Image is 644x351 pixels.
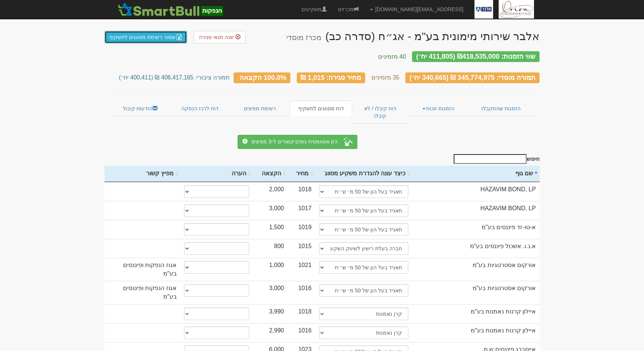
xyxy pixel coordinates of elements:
[412,239,540,258] td: א.נ.ו. אשכול פיננסים בע"מ
[253,220,288,239] td: 1,500
[288,239,315,258] td: 1015
[378,53,406,60] small: 40 מזמינים
[170,101,230,116] a: דוח לרכז הנפקה
[352,101,408,124] a: דוח קיבלו / לא קיבלו
[454,154,527,164] input: חיפוש
[116,2,225,17] img: SmartBull Logo
[104,281,180,304] td: אגוז הנפקות ופיננסים בע"מ
[253,182,288,201] td: 2,000
[253,304,288,323] td: 3,990
[412,304,540,323] td: איילון קרנות נאמנות בע"מ
[199,34,234,40] span: שנה תנאי סגירה
[290,101,352,116] a: דוח מסווגים לתשקיף
[119,74,230,81] small: תמורה ציבורי: 406,417,165 ₪ (400,411 יח׳)
[412,323,540,342] td: איילון קרנות נאמנות בע"מ
[239,74,286,81] span: 100.0% הקצאה
[104,166,180,182] th: מפיץ קשור: activate to sort column ascending
[288,220,315,239] td: 1019
[238,135,357,149] button: הזן אוטומטית גופים קשורים ל-3 מפיצים
[288,281,315,304] td: 1016
[371,74,399,81] small: 35 מזמינים
[194,31,245,43] a: שנה תנאי סגירה
[230,101,290,116] a: רשימת מפיצים
[412,281,540,304] td: אורקום אסטרטגיות בע"מ
[344,137,352,146] img: hat-and-magic-wand-white-24.png
[288,201,315,220] td: 1017
[104,31,187,43] a: שמור רשימת מסווגים לתשקיף
[253,239,288,258] td: 800
[288,323,315,342] td: 1016
[253,281,288,304] td: 3,000
[180,166,253,182] th: הערה: activate to sort column ascending
[468,101,534,116] a: הזמנות שהתקבלו
[288,182,315,201] td: 1018
[288,166,315,182] th: מחיר : activate to sort column ascending
[451,154,540,164] label: חיפוש
[104,258,180,281] td: אגוז הנפקות ופיננסים בע"מ
[242,139,338,144] span: הזן אוטומטית גופים קשורים ל-3 מפיצים
[315,166,412,182] th: כיצד עונה להגדרת משקיע מסווג: activate to sort column ascending
[176,34,182,40] img: excel-file-white.png
[412,166,540,182] th: שם גוף : activate to sort column descending
[412,51,540,62] div: שווי הזמנות: ₪418,535,000 (411,805 יח׳)
[412,182,540,201] td: HAZAVIM BOND, LP
[253,258,288,281] td: 1,000
[288,258,315,281] td: 1021
[297,72,366,83] div: מחיר סגירה: 1,015 ₪
[253,201,288,220] td: 3,000
[288,304,315,323] td: 1018
[286,30,540,42] div: אלבר שירותי מימונית בע"מ - אג״ח (סדרה כב) - הנפקה לציבור
[412,220,540,239] td: א-טו-זד פיננסים בע"מ
[412,201,540,220] td: HAZAVIM BOND, LP
[242,139,248,144] span: אוריון חיתום והנפקות בע״מ, ברק קפיטל חיתום בע"מ, מנורה מבטחים חיתום וניהול בע״מ
[405,72,540,83] div: תמורה מוסדי: 345,774,975 ₪ (340,665 יח׳)
[408,101,468,116] a: הזמנות זוכות
[412,258,540,281] td: אורקום אסטרטגיות בע"מ
[253,166,288,182] th: הקצאה: activate to sort column ascending
[286,33,322,42] small: מכרז מוסדי
[253,323,288,342] td: 2,990
[110,101,170,116] a: הודעות קיבול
